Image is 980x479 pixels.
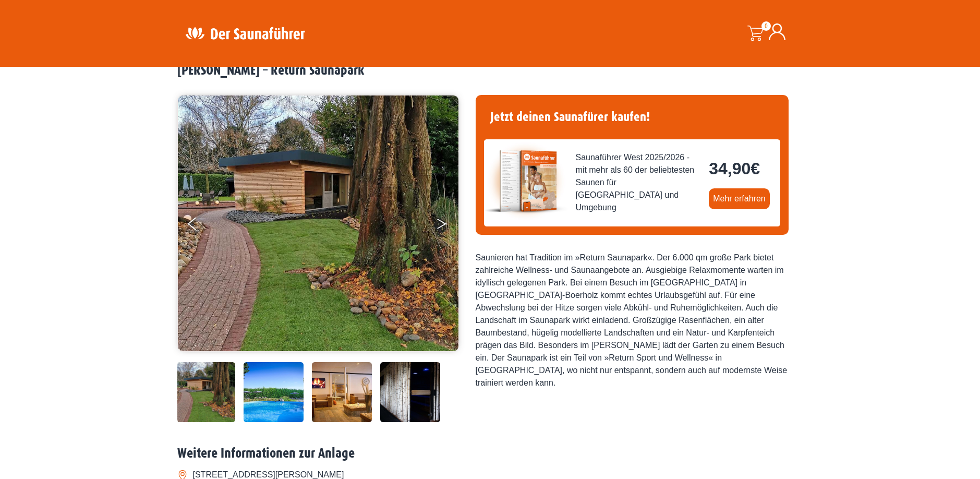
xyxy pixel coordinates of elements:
[436,213,462,239] button: Next
[751,159,760,178] span: €
[188,213,214,239] button: Previous
[709,159,760,178] bdi: 34,90
[476,252,789,389] div: Saunieren hat Tradition im »Return Saunapark«. Der 6.000 qm große Park bietet zahlreiche Wellness...
[576,151,701,214] span: Saunaführer West 2025/2026 - mit mehr als 60 der beliebtesten Saunen für [GEOGRAPHIC_DATA] und Um...
[177,446,803,462] h2: Weitere Informationen zur Anlage
[709,188,770,209] a: Mehr erfahren
[484,103,780,131] h4: Jetzt deinen Saunafürer kaufen!
[177,63,803,79] h2: [PERSON_NAME] – Return Saunapark
[484,139,567,223] img: der-saunafuehrer-2025-west.jpg
[761,21,771,31] span: 0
